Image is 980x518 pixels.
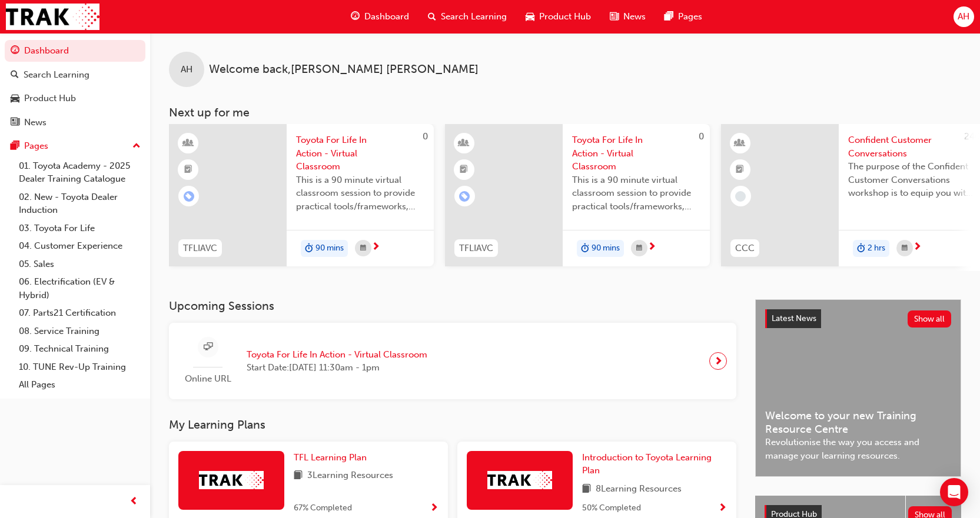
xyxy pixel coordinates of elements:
[430,501,438,516] button: Show Progress
[6,4,99,30] img: Trak
[418,5,516,29] a: search-iconSearch Learning
[5,88,145,109] a: Product Hub
[5,40,145,62] a: Dashboard
[5,112,145,133] a: News
[184,191,194,202] span: learningRecordVerb_ENROLL-icon
[428,9,436,24] span: search-icon
[954,6,974,27] button: AH
[14,157,145,188] a: 01. Toyota Academy - 2025 Dealer Training Catalogue
[459,242,493,255] span: TFLIAVC
[539,10,591,24] span: Product Hub
[184,162,192,178] span: booktick-icon
[24,139,48,153] div: Pages
[582,502,641,515] span: 50 % Completed
[600,5,655,29] a: news-iconNews
[735,242,755,255] span: CCC
[572,173,700,213] span: This is a 90 minute virtual classroom session to provide practical tools/frameworks, behaviours a...
[765,409,951,436] span: Welcome to your new Training Resource Centre
[183,242,217,255] span: TFLIAVC
[857,241,865,256] span: duration-icon
[755,299,961,477] a: Latest NewsShow allWelcome to your new Training Resource CentreRevolutionise the way you access a...
[913,242,922,253] span: next-icon
[718,501,727,516] button: Show Progress
[940,478,968,506] div: Open Intercom Messenger
[582,482,591,497] span: book-icon
[5,135,145,157] button: Pages
[596,482,682,497] span: 8 Learning Resources
[178,372,237,386] span: Online URL
[516,5,600,29] a: car-iconProduct Hub
[14,322,145,340] a: 08. Service Training
[11,93,19,104] span: car-icon
[14,219,145,238] a: 03. Toyota For Life
[11,141,19,152] span: pages-icon
[184,136,192,151] span: learningResourceType_INSTRUCTOR_LED-icon
[958,10,969,24] span: AH
[441,10,507,24] span: Search Learning
[592,242,620,255] span: 90 mins
[572,133,700,173] span: Toyota For Life In Action - Virtual Classroom
[351,9,360,24] span: guage-icon
[14,188,145,219] a: 02. New - Toyota Dealer Induction
[14,376,145,394] a: All Pages
[459,191,470,202] span: learningRecordVerb_ENROLL-icon
[736,136,744,151] span: learningResourceType_INSTRUCTOR_LED-icon
[714,353,723,369] span: next-icon
[735,191,746,202] span: learningRecordVerb_NONE-icon
[636,241,642,256] span: calendar-icon
[11,46,19,56] span: guage-icon
[14,358,145,376] a: 10. TUNE Rev-Up Training
[623,10,646,24] span: News
[305,241,313,256] span: duration-icon
[423,131,428,142] span: 0
[772,313,816,323] span: Latest News
[129,494,138,509] span: prev-icon
[487,471,552,489] img: Trak
[902,241,908,256] span: calendar-icon
[294,502,352,515] span: 67 % Completed
[14,273,145,304] a: 06. Electrification (EV & Hybrid)
[678,10,702,24] span: Pages
[581,241,589,256] span: duration-icon
[5,38,145,135] button: DashboardSearch LearningProduct HubNews
[178,332,727,390] a: Online URLToyota For Life In Action - Virtual ClassroomStart Date:[DATE] 11:30am - 1pm
[582,451,727,477] a: Introduction to Toyota Learning Plan
[199,471,264,489] img: Trak
[460,136,468,151] span: learningResourceType_INSTRUCTOR_LED-icon
[868,242,885,255] span: 2 hrs
[11,70,19,81] span: search-icon
[11,118,19,128] span: news-icon
[296,133,424,173] span: Toyota For Life In Action - Virtual Classroom
[14,304,145,322] a: 07. Parts21 Certification
[665,9,673,24] span: pages-icon
[341,5,418,29] a: guage-iconDashboard
[371,242,380,253] span: next-icon
[445,124,710,266] a: 0TFLIAVCToyota For Life In Action - Virtual ClassroomThis is a 90 minute virtual classroom sessio...
[736,162,744,178] span: booktick-icon
[582,452,712,476] span: Introduction to Toyota Learning Plan
[765,309,951,328] a: Latest NewsShow all
[247,361,427,375] span: Start Date: [DATE] 11:30am - 1pm
[204,340,212,355] span: sessionType_ONLINE_URL-icon
[430,503,438,514] span: Show Progress
[181,63,192,76] span: AH
[14,255,145,273] a: 05. Sales
[908,310,952,327] button: Show all
[307,469,393,483] span: 3 Learning Resources
[5,64,145,86] a: Search Learning
[169,418,736,432] h3: My Learning Plans
[294,452,367,463] span: TFL Learning Plan
[647,242,656,253] span: next-icon
[24,116,46,129] div: News
[699,131,704,142] span: 0
[247,348,427,362] span: Toyota For Life In Action - Virtual Classroom
[360,241,366,256] span: calendar-icon
[169,299,736,313] h3: Upcoming Sessions
[655,5,712,29] a: pages-iconPages
[964,131,980,142] span: 240
[294,469,303,483] span: book-icon
[296,173,424,213] span: This is a 90 minute virtual classroom session to provide practical tools/frameworks, behaviours a...
[610,9,619,24] span: news-icon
